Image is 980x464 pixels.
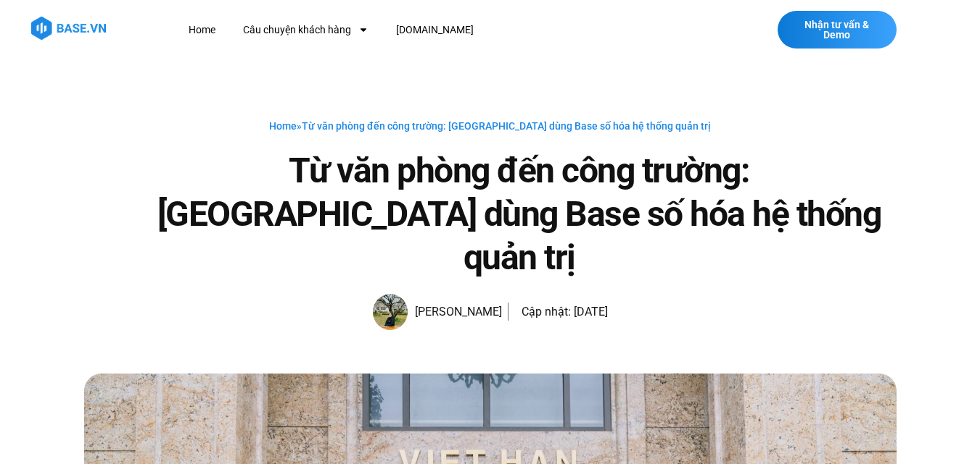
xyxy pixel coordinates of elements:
a: Picture of Đoàn Đức [PERSON_NAME] [373,294,502,330]
a: Home [178,17,226,43]
time: [DATE] [574,305,608,319]
span: [PERSON_NAME] [408,302,502,322]
a: Nhận tư vấn & Demo [778,11,897,48]
img: Picture of Đoàn Đức [373,294,408,330]
nav: Menu [178,17,699,43]
span: » [269,120,711,132]
a: [DOMAIN_NAME] [385,17,485,43]
span: Cập nhật: [522,305,571,319]
span: Từ văn phòng đến công trường: [GEOGRAPHIC_DATA] dùng Base số hóa hệ thống quản trị [302,120,711,132]
span: Nhận tư vấn & Demo [792,20,882,40]
a: Câu chuyện khách hàng [232,17,379,43]
h1: Từ văn phòng đến công trường: [GEOGRAPHIC_DATA] dùng Base số hóa hệ thống quản trị [142,149,897,279]
a: Home [269,120,297,132]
